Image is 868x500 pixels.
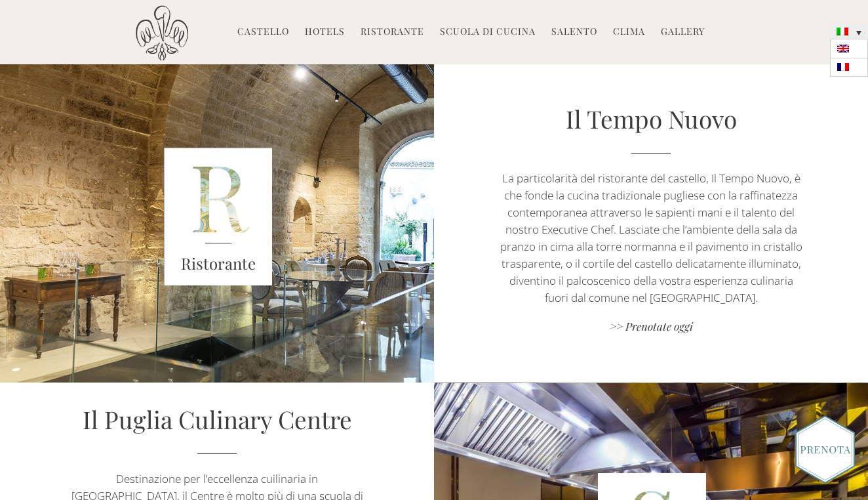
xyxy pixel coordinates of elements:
img: r_green.jpg [164,148,273,285]
img: Inglese [837,45,849,52]
img: Italiano [837,28,848,35]
h3: Ristorante [164,252,273,276]
a: Clima [613,25,645,40]
a: >> Prenotate oggi [499,319,802,337]
a: Ristorante [361,25,424,40]
a: Il Puglia Culinary Centre [83,403,352,435]
a: Gallery [661,25,705,40]
img: Book_Button_Italian.png [795,415,855,484]
img: Castello di Ugento [136,5,188,61]
a: Scuola di Cucina [440,25,536,40]
img: Francese [837,63,849,71]
a: Salento [551,25,597,40]
a: Castello [237,25,289,40]
p: La particolarità del ristorante del castello, Il Tempo Nuovo, è che fonde la cucina tradizionale ... [499,170,802,306]
a: Hotels [305,25,345,40]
